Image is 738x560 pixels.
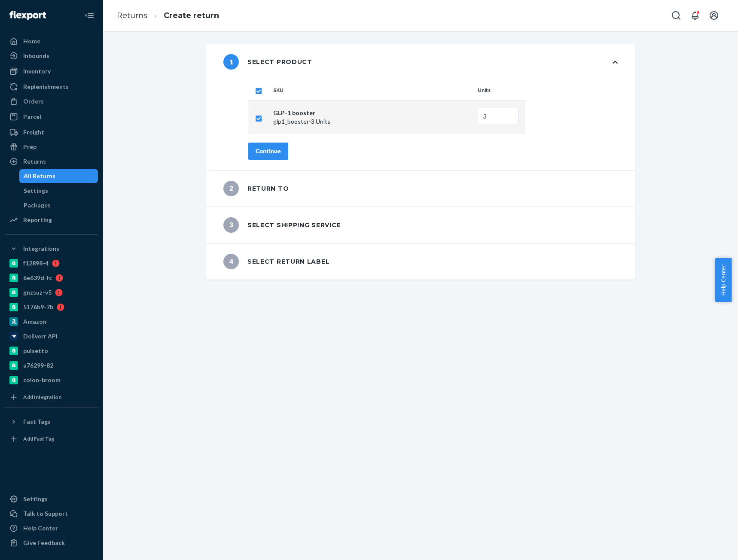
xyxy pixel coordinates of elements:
[5,125,98,139] a: Freight
[273,117,471,126] p: glp1_booster - 3 Units
[5,80,98,94] a: Replenishments
[474,80,525,100] th: Units
[23,274,52,282] div: 6e639d-fc
[270,80,474,100] th: SKU
[23,82,69,91] div: Replenishments
[668,7,685,24] button: Open Search Box
[23,539,65,547] div: Give Feedback
[223,54,239,70] span: 1
[5,359,98,372] a: a76299-82
[5,344,98,358] a: pulsetto
[5,286,98,299] a: gnzsuz-v5
[23,52,49,60] div: Inbounds
[248,143,288,160] button: Continue
[23,376,61,384] div: colon-broom
[223,181,289,196] div: Return to
[81,7,98,24] button: Close Navigation
[5,242,98,256] button: Integrations
[715,258,732,302] button: Help Center
[5,64,98,78] a: Inventory
[23,244,59,253] div: Integrations
[705,7,723,24] button: Open account menu
[686,7,704,24] button: Open notifications
[23,361,53,370] div: a76299-82
[5,390,98,404] a: Add Integration
[23,347,48,355] div: pulsetto
[223,254,329,269] div: Select return label
[223,217,239,233] span: 3
[23,417,51,426] div: Fast Tags
[23,332,58,341] div: Deliverr API
[24,172,55,180] div: All Returns
[273,109,471,117] p: GLP-1 booster
[23,128,44,137] div: Freight
[5,271,98,285] a: 6e639d-fc
[9,11,46,20] img: Flexport logo
[5,536,98,550] button: Give Feedback
[23,393,61,401] div: Add Integration
[5,49,98,63] a: Inbounds
[5,507,98,520] a: Talk to Support
[23,113,41,121] div: Parcel
[5,94,98,108] a: Orders
[23,317,46,326] div: Amazon
[478,108,518,125] input: Enter quantity
[223,254,239,269] span: 4
[5,315,98,329] a: Amazon
[23,97,44,106] div: Orders
[19,198,98,212] a: Packages
[23,303,53,311] div: 5176b9-7b
[23,435,54,442] div: Add Fast Tag
[117,11,147,20] a: Returns
[23,524,58,533] div: Help Center
[19,169,98,183] a: All Returns
[19,184,98,198] a: Settings
[23,509,68,518] div: Talk to Support
[5,155,98,168] a: Returns
[223,217,341,233] div: Select shipping service
[23,157,46,166] div: Returns
[5,300,98,314] a: 5176b9-7b
[256,147,281,155] div: Continue
[5,415,98,429] button: Fast Tags
[23,259,49,268] div: f12898-4
[5,432,98,446] a: Add Fast Tag
[23,143,37,151] div: Prep
[5,373,98,387] a: colon-broom
[223,181,239,196] span: 2
[5,213,98,227] a: Reporting
[5,140,98,154] a: Prep
[5,110,98,124] a: Parcel
[5,329,98,343] a: Deliverr API
[23,216,52,224] div: Reporting
[164,11,219,20] a: Create return
[23,288,52,297] div: gnzsuz-v5
[223,54,312,70] div: Select product
[5,34,98,48] a: Home
[23,67,51,76] div: Inventory
[23,37,40,46] div: Home
[23,495,48,503] div: Settings
[5,256,98,270] a: f12898-4
[5,492,98,506] a: Settings
[5,521,98,535] a: Help Center
[24,186,48,195] div: Settings
[24,201,51,210] div: Packages
[110,3,226,28] ol: breadcrumbs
